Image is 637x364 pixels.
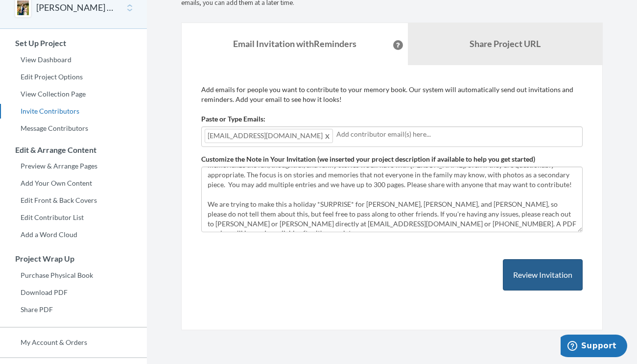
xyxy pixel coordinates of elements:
iframe: Opens a widget where you can chat to one of our agents [561,335,627,359]
h3: Set Up Project [0,39,147,48]
p: Add emails for people you want to contribute to your memory book. Our system will automatically s... [201,85,583,104]
b: Share Project URL [470,38,541,49]
label: Customize the Note in Your Invitation (we inserted your project description if available to help ... [201,154,535,164]
button: [PERSON_NAME] Memory Book [36,1,116,14]
h3: Project Wrap Up [0,254,147,263]
strong: Email Invitation with Reminders [233,38,356,49]
button: Review Invitation [503,259,583,291]
input: Add contributor email(s) here... [336,129,579,140]
textarea: Hi everyone. We're making a *SURPRISE* memory book for [PERSON_NAME] and the [PERSON_NAME] family... [201,167,583,232]
h3: Edit & Arrange Content [0,146,147,154]
label: Paste or Type Emails: [201,114,265,124]
span: [EMAIL_ADDRESS][DOMAIN_NAME] [205,129,333,143]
